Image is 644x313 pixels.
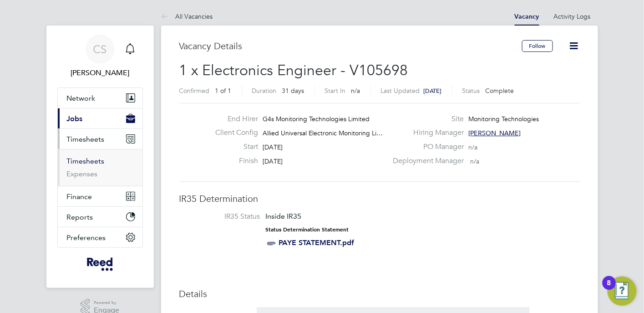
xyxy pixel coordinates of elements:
span: Reports [67,213,93,221]
span: Clare Smith [57,67,143,78]
label: Confirmed [179,87,210,95]
span: Monitoring Technologies [468,115,539,123]
a: All Vacancies [161,12,213,21]
button: Jobs [58,108,142,128]
label: Client Config [208,128,258,138]
button: Timesheets [58,129,142,149]
span: [DATE] [424,87,442,95]
label: IR35 Status [188,212,260,221]
label: Deployment Manager [387,156,464,166]
h3: IR35 Determination [179,193,580,205]
label: Site [387,114,464,124]
span: 1 of 1 [215,87,232,95]
span: Jobs [67,114,83,123]
label: Last Updated [381,87,420,95]
label: Status [462,87,480,95]
a: Expenses [67,169,98,178]
img: freesy-logo-retina.png [87,257,113,272]
span: [DATE] [263,143,283,151]
button: Preferences [58,227,142,247]
div: 8 [607,283,611,295]
label: Duration [252,87,277,95]
label: Hiring Manager [387,128,464,138]
span: 31 days [282,87,304,95]
span: Powered by [94,299,119,307]
span: Network [67,94,96,103]
label: PO Manager [387,142,464,152]
span: Timesheets [67,135,105,144]
span: G4s Monitoring Technologies Limited [263,115,370,123]
button: Network [58,88,142,108]
label: Start In [325,87,346,95]
span: Preferences [67,233,106,242]
label: End Hirer [208,114,258,124]
span: Finance [67,192,92,201]
a: Go to home page [57,257,143,272]
nav: Main navigation [46,26,154,288]
h3: Details [179,288,580,300]
button: Follow [522,40,553,52]
span: [PERSON_NAME] [468,129,521,137]
span: Inside IR35 [266,212,302,221]
label: Start [208,142,258,152]
div: Timesheets [58,149,142,186]
a: Timesheets [67,157,105,165]
span: CS [93,43,107,55]
a: CS[PERSON_NAME] [57,35,143,78]
span: n/a [470,157,479,165]
span: Allied Universal Electronic Monitoring Li… [263,129,383,137]
label: Finish [208,156,258,166]
span: 1 x Electronics Engineer - V105698 [179,62,408,79]
h3: Vacancy Details [179,40,522,52]
strong: Status Determination Statement [266,226,349,233]
span: n/a [468,143,477,151]
a: Vacancy [515,13,539,21]
span: [DATE] [263,157,283,165]
a: PAYE STATEMENT.pdf [279,238,355,247]
a: Activity Logs [554,12,591,21]
button: Finance [58,186,142,206]
button: Open Resource Center, 8 new notifications [608,277,637,306]
span: Complete [486,87,514,95]
button: Reports [58,207,142,227]
span: n/a [351,87,360,95]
